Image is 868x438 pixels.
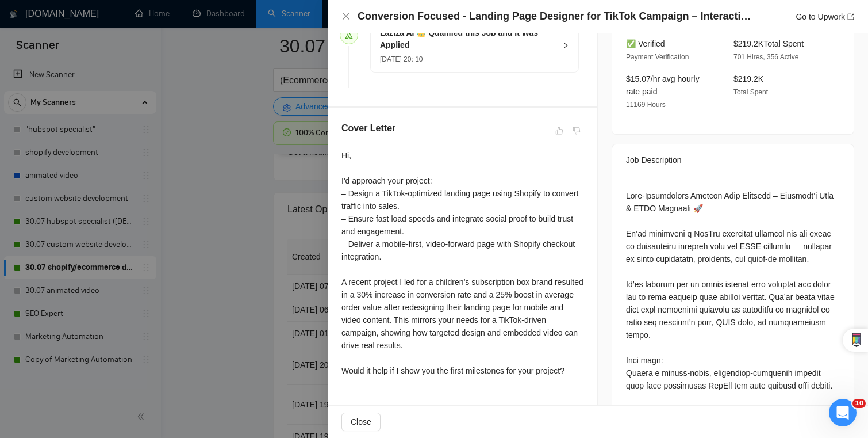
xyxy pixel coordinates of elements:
span: [DATE] 20: 10 [380,55,423,63]
span: Close [351,416,371,428]
span: right [562,42,569,49]
span: close [341,12,351,21]
h4: Conversion Focused - Landing Page Designer for TikTok Campaign – Interactive Educational Toy Brand [358,9,754,24]
h5: Cover Letter [341,121,395,135]
span: $219.2K [733,74,763,83]
span: Payment Verification [626,53,689,61]
span: ✅ Verified [626,39,665,48]
span: 11169 Hours [626,101,666,109]
span: $15.07/hr avg hourly rate paid [626,74,700,96]
div: Hi, I'd approach your project: – Design a TikTok-optimized landing page using Shopify to convert ... [341,149,583,377]
span: 10 [852,399,866,408]
button: Close [341,12,351,21]
a: Go to Upworkexport [796,12,854,21]
iframe: Intercom live chat [829,399,857,426]
span: 701 Hires, 356 Active [733,53,798,61]
span: export [847,13,854,20]
div: Job Description [626,144,840,176]
h5: Laziza AI 👑 Qualified this Job and It Was Applied [380,27,555,51]
button: Close [341,413,381,431]
span: Total Spent [733,88,768,96]
span: send [345,31,353,39]
span: $219.2K Total Spent [733,39,804,48]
